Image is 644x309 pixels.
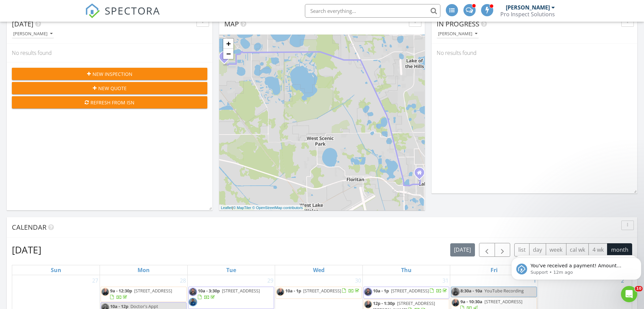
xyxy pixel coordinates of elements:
a: 10a - 3:30p [STREET_ADDRESS] [188,287,274,309]
img: danny_headshot_1.jpg [451,298,460,307]
div: No results found [432,44,637,62]
a: Go to July 27, 2025 [91,275,100,286]
span: In Progress [437,19,479,28]
span: New Quote [98,85,127,92]
a: Monday [136,265,151,275]
button: New Quote [12,82,207,94]
img: danny_headshot_1.jpg [101,288,109,296]
span: 10 [635,286,643,291]
span: YouTube Recording [484,288,524,294]
button: Next month [495,243,511,257]
button: New Inspection [12,68,207,80]
a: Zoom in [223,39,233,49]
button: [PERSON_NAME] [437,29,479,39]
div: Refresh from ISN [17,99,202,106]
span: [STREET_ADDRESS] [134,288,172,294]
a: 10a - 1p [STREET_ADDRESS] [276,287,362,299]
div: | [219,205,305,211]
span: [DATE] [12,19,34,28]
h2: [DATE] [12,243,41,256]
a: Wednesday [312,265,326,275]
div: [PERSON_NAME] [438,32,477,36]
div: [PERSON_NAME] [506,4,550,11]
img: The Best Home Inspection Software - Spectora [85,3,100,18]
button: Previous month [479,243,495,257]
span: 10a - 1p [373,288,389,294]
a: 10a - 1p [STREET_ADDRESS] [363,287,450,299]
a: 9a - 12:30p [STREET_ADDRESS] [110,288,172,300]
a: Friday [489,265,499,275]
a: 10a - 3:30p [STREET_ADDRESS] [198,288,260,300]
a: 9a - 12:30p [STREET_ADDRESS] [101,287,187,302]
a: 10a - 1p [STREET_ADDRESS] [285,288,360,294]
a: Thursday [400,265,413,275]
img: hector_cortes.jpg [189,288,197,296]
button: Refresh from ISN [12,96,207,108]
i: 1 [223,55,226,60]
a: SPECTORA [85,9,160,23]
span: 9a - 12:30p [110,288,132,294]
a: © OpenStreetMap contributors [252,206,303,210]
div: Pro Inspect Solutions [500,11,555,18]
a: © MapTiler [233,206,251,210]
span: SPECTORA [105,3,160,18]
span: 10a - 1p [285,288,301,294]
iframe: Intercom notifications message [508,243,644,291]
div: 4510 Rapallo Ave, Winter Haven, FL 33884 [224,57,228,61]
a: Zoom out [223,49,233,59]
span: [STREET_ADDRESS] [303,288,341,294]
span: [STREET_ADDRESS] [222,288,260,294]
span: [STREET_ADDRESS] [484,298,522,305]
span: Map [224,19,239,28]
div: 104 W Park Ave, Lake Wales FL 33853 [419,172,423,177]
a: Tuesday [225,265,237,275]
button: [PERSON_NAME] [12,29,54,39]
div: [PERSON_NAME] [13,32,53,36]
img: hector_cortes.jpg [364,288,372,296]
span: 10a - 3:30p [198,288,220,294]
a: 10a - 1p [STREET_ADDRESS] [373,288,448,294]
span: 12p - 1:30p [373,300,395,306]
a: Leaflet [221,206,232,210]
a: Go to July 30, 2025 [354,275,362,286]
a: Sunday [49,265,63,275]
span: New Inspection [92,70,132,78]
a: Go to July 29, 2025 [266,275,275,286]
img: danny_headshot_1.jpg [276,288,285,296]
img: qbell_headshot.jpg [189,298,197,306]
a: Go to July 28, 2025 [179,275,187,286]
span: Calendar [12,223,46,232]
button: [DATE] [450,243,475,256]
a: Go to July 31, 2025 [441,275,450,286]
iframe: Intercom live chat [621,286,637,302]
span: [STREET_ADDRESS] [391,288,429,294]
img: qbell_headshot.jpg [451,288,460,296]
input: Search everything... [305,4,440,18]
span: 8:30a - 10a [460,288,482,294]
img: danny_headshot_1.jpg [364,300,372,309]
span: 9a - 10:30a [460,298,482,305]
div: No results found [7,44,212,62]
